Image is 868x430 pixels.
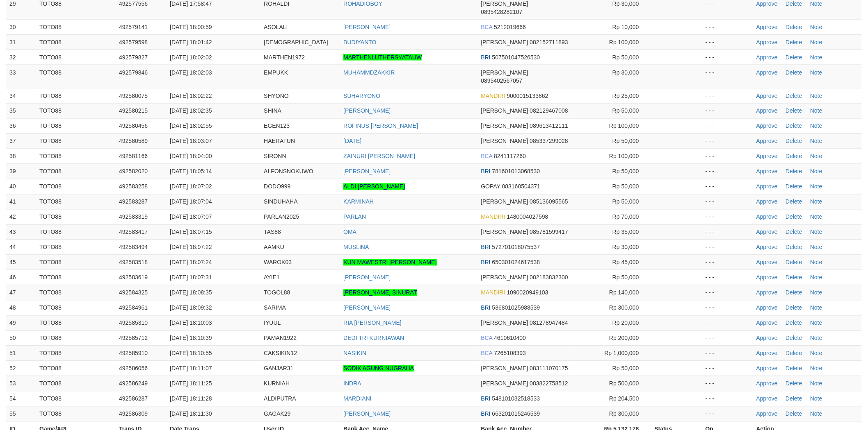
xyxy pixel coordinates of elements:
td: 47 [6,285,36,300]
td: TOTO88 [36,179,116,194]
a: [DATE] [343,138,361,145]
span: [PERSON_NAME] [481,274,528,281]
td: 41 [6,194,36,209]
td: - - - [702,285,753,300]
td: - - - [702,134,753,149]
span: Copy 082152711893 to clipboard [530,39,568,45]
a: Approve [756,108,778,114]
span: Rp 30,000 [612,69,639,76]
span: [PERSON_NAME] [481,123,528,129]
span: [PERSON_NAME] [481,108,528,114]
td: - - - [702,224,753,240]
span: SIRONN [264,153,286,160]
span: Copy 1480004027598 to clipboard [507,214,548,220]
a: Note [810,411,822,417]
span: Rp 35,000 [612,229,639,235]
td: TOTO88 [36,65,116,88]
span: Rp 25,000 [612,93,639,99]
a: Note [810,199,822,205]
td: TOTO88 [36,50,116,65]
a: Approve [756,24,778,30]
a: Approve [756,54,778,61]
span: [DATE] 18:08:35 [170,290,212,296]
span: [DATE] 18:04:00 [170,153,212,160]
span: Copy 650301024617538 to clipboard [492,259,540,266]
span: Rp 140,000 [609,290,639,296]
td: TOTO88 [36,103,116,118]
td: TOTO88 [36,285,116,300]
a: Delete [786,396,802,402]
a: [PERSON_NAME] [343,305,391,311]
a: OMA [343,229,356,235]
td: 38 [6,149,36,164]
td: - - - [702,50,753,65]
span: BRI [481,305,491,311]
span: [DATE] 18:05:14 [170,168,212,175]
td: 40 [6,179,36,194]
span: Rp 50,000 [612,199,639,205]
span: SINDUHAHA [264,199,297,205]
a: Note [810,259,822,266]
a: [PERSON_NAME] [343,411,391,417]
td: - - - [702,255,753,270]
span: Copy 572701018075537 to clipboard [492,244,540,251]
span: BRI [481,54,491,61]
span: Copy 085781599417 to clipboard [530,229,568,235]
a: BUDIYANTO [343,39,376,45]
a: Delete [786,305,802,311]
span: Copy 507501047526530 to clipboard [492,54,540,61]
span: BRI [481,168,491,175]
span: Copy 8241117260 to clipboard [494,153,526,160]
td: 37 [6,134,36,149]
span: Rp 50,000 [612,108,639,114]
span: MANDIRI [481,93,505,99]
td: - - - [702,88,753,103]
a: Delete [786,290,802,296]
td: 39 [6,164,36,179]
td: TOTO88 [36,88,116,103]
td: 50 [6,330,36,346]
span: 492584325 [119,290,148,296]
span: [PERSON_NAME] [481,0,528,7]
a: MARTHENLUTHERSYATAUW [343,54,422,61]
span: ASOLALI [264,24,288,30]
span: 492579827 [119,54,148,61]
a: Approve [756,214,778,220]
span: [DATE] 18:02:03 [170,69,212,76]
span: Rp 100,000 [609,153,639,160]
span: Copy 0895428282107 to clipboard [481,9,523,15]
a: Delete [786,259,802,266]
td: TOTO88 [36,224,116,240]
span: SHYONO [264,93,289,99]
a: Delete [786,411,802,417]
a: [PERSON_NAME] [343,168,391,175]
a: Note [810,69,822,76]
span: SHINA [264,108,281,114]
span: Copy 536801025988539 to clipboard [492,305,540,311]
span: SARIMA [264,305,286,311]
td: TOTO88 [36,149,116,164]
a: Note [810,350,822,357]
span: Copy 082129467008 to clipboard [530,108,568,114]
a: Approve [756,335,778,342]
span: TOGOL88 [264,290,290,296]
a: ROFINUS [PERSON_NAME] [343,123,418,129]
span: [DEMOGRAPHIC_DATA] [264,39,328,45]
a: Delete [786,69,802,76]
a: Approve [756,290,778,296]
a: Delete [786,365,802,372]
td: TOTO88 [36,134,116,149]
a: [PERSON_NAME] SINURAT [343,290,417,296]
a: Delete [786,214,802,220]
a: Note [810,183,822,190]
span: [DATE] 18:07:24 [170,259,212,266]
span: Rp 45,000 [612,259,639,266]
a: MUSLINA [343,244,369,251]
span: [DATE] 18:02:35 [170,108,212,114]
span: [DATE] 18:00:59 [170,24,212,30]
span: 492585310 [119,320,148,326]
td: 30 [6,19,36,34]
a: Approve [756,259,778,266]
a: Note [810,108,822,114]
span: Rp 50,000 [612,183,639,190]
